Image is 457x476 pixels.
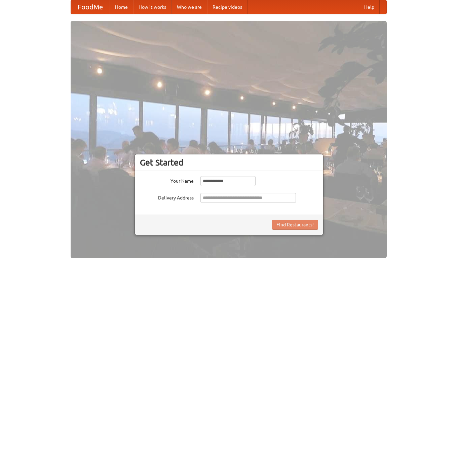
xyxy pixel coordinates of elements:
[140,157,318,168] h3: Get Started
[140,176,194,184] label: Your Name
[272,220,318,230] button: Find Restaurants!
[133,0,172,14] a: How it works
[172,0,207,14] a: Who we are
[207,0,247,14] a: Recipe videos
[359,0,380,14] a: Help
[71,0,110,14] a: FoodMe
[110,0,133,14] a: Home
[140,193,194,201] label: Delivery Address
